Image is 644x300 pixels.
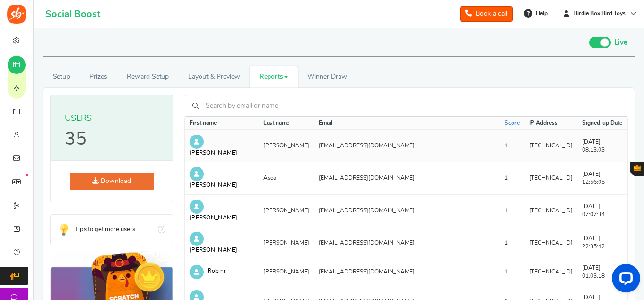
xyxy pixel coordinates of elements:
h1: Social Boost [45,9,100,19]
td: [TECHNICAL_ID] [524,227,577,259]
iframe: LiveChat chat widget [604,260,644,300]
td: [EMAIL_ADDRESS][DOMAIN_NAME] [314,227,500,259]
td: [PERSON_NAME] [259,130,314,162]
span: [PERSON_NAME] [190,182,237,188]
td: Asea [259,162,314,194]
td: [TECHNICAL_ID] [524,194,577,227]
span: [PERSON_NAME] [190,150,237,155]
td: [TECHNICAL_ID] [524,259,577,285]
td: 1 [500,162,524,194]
td: 1 [500,130,524,162]
td: [TECHNICAL_ID] [524,130,577,162]
td: [TECHNICAL_ID] [524,162,577,194]
span: Gratisfaction [634,164,641,171]
span: Winner Draw [307,72,347,82]
td: 1 [500,227,524,259]
span: Robinn [208,268,227,273]
a: Setup [43,66,80,88]
td: 1 [500,259,524,285]
button: Gratisfaction [630,162,644,176]
a: Download [70,173,154,190]
th: Signed-up Date [577,117,628,130]
a: Prizes [80,66,117,88]
a: Reward Setup [117,66,178,88]
a: Reports [250,66,298,88]
td: [EMAIL_ADDRESS][DOMAIN_NAME] [314,162,500,194]
th: First name [185,117,259,130]
span: [PERSON_NAME] [190,215,237,220]
a: Help [520,6,552,21]
span: Live [614,37,627,48]
td: [EMAIL_ADDRESS][DOMAIN_NAME] [314,130,500,162]
span: [PERSON_NAME] [190,247,237,253]
input: Search by email or name [203,98,620,114]
td: [EMAIL_ADDRESS][DOMAIN_NAME] [314,259,500,285]
a: Go [51,215,173,245]
a: Score [505,119,520,127]
td: [DATE] 22:35:42 [577,227,628,259]
td: [DATE] 07:07:34 [577,194,628,227]
span: Help [533,9,548,18]
th: Last name [259,117,314,130]
h3: Users [65,109,158,128]
td: [DATE] 01:03:18 [577,259,628,285]
a: Layout & Preview [179,66,250,88]
td: [PERSON_NAME] [259,227,314,259]
img: Social Boost [7,5,26,24]
td: [PERSON_NAME] [259,259,314,285]
td: [DATE] 08:13:03 [577,130,628,162]
td: 1 [500,194,524,227]
p: 35 [65,130,87,148]
td: [EMAIL_ADDRESS][DOMAIN_NAME] [314,194,500,227]
a: Book a call [460,6,513,22]
td: [DATE] 12:56:05 [577,162,628,194]
em: New [26,174,28,176]
th: IP Address [524,117,577,130]
th: Email [314,117,500,130]
span: Birdie Box Bird Toys [570,9,629,18]
td: [PERSON_NAME] [259,194,314,227]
